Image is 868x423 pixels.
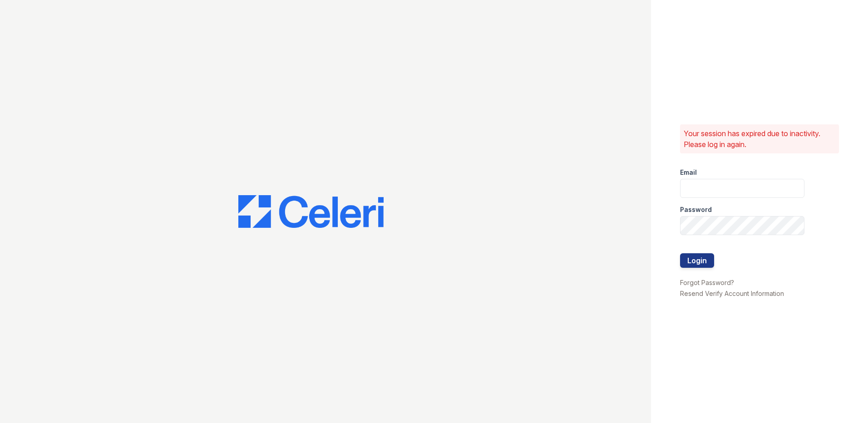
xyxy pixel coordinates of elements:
[680,205,712,214] label: Password
[238,195,384,228] img: CE_Logo_Blue-a8612792a0a2168367f1c8372b55b34899dd931a85d93a1a3d3e32e68fde9ad4.png
[684,128,835,150] p: Your session has expired due to inactivity. Please log in again.
[680,168,697,177] label: Email
[680,279,734,286] a: Forgot Password?
[680,290,784,297] a: Resend Verify Account Information
[680,253,714,268] button: Login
